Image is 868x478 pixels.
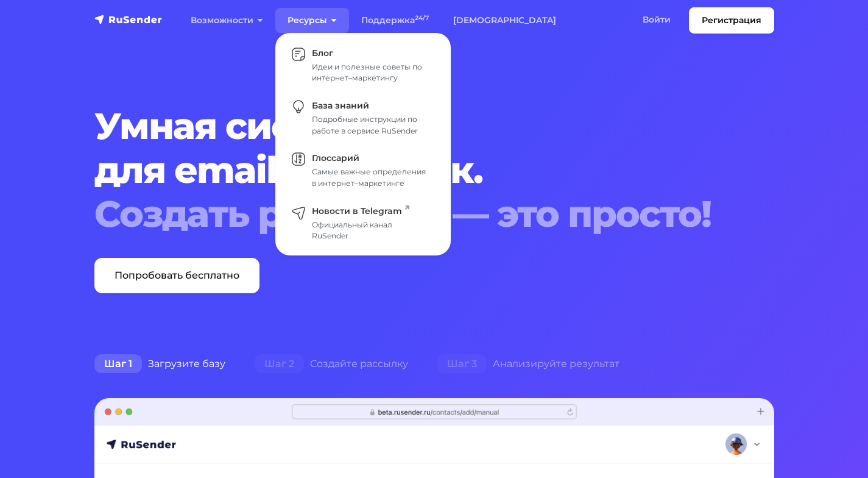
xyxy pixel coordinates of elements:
a: [DEMOGRAPHIC_DATA] [441,8,568,33]
span: Шаг 1 [94,354,142,374]
div: Создать рассылку — это просто! [94,192,716,236]
div: Самые важные определения в интернет–маркетинге [312,166,430,189]
span: Новости в Telegram [312,205,409,216]
div: Загрузите базу [80,352,240,376]
a: Войти [630,7,683,32]
a: Попробовать бесплатно [94,258,259,293]
a: Глоссарий Самые важные определения в интернет–маркетинге [281,144,445,197]
div: Создайте рассылку [240,352,423,376]
a: Блог Идеи и полезные советы по интернет–маркетингу [281,39,445,91]
span: Глоссарий [312,152,359,163]
span: Шаг 2 [255,354,304,374]
sup: 24/7 [415,14,429,22]
a: Регистрация [689,7,774,34]
span: Шаг 3 [437,354,487,374]
span: База знаний [312,100,369,111]
a: База знаний Подробные инструкции по работе в сервисе RuSender [281,91,445,144]
span: Блог [312,48,333,59]
div: Идеи и полезные советы по интернет–маркетингу [312,62,430,84]
a: Возможности [178,8,275,33]
div: Официальный канал RuSender [312,219,430,242]
div: Подробные инструкции по работе в сервисе RuSender [312,114,430,137]
a: Ресурсы [275,8,349,33]
h1: Умная система для email рассылок. [94,104,716,236]
div: Анализируйте результат [423,352,634,376]
a: Новости в Telegram Официальный канал RuSender [281,197,445,249]
img: RuSender [94,13,163,26]
a: Поддержка24/7 [349,8,441,33]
